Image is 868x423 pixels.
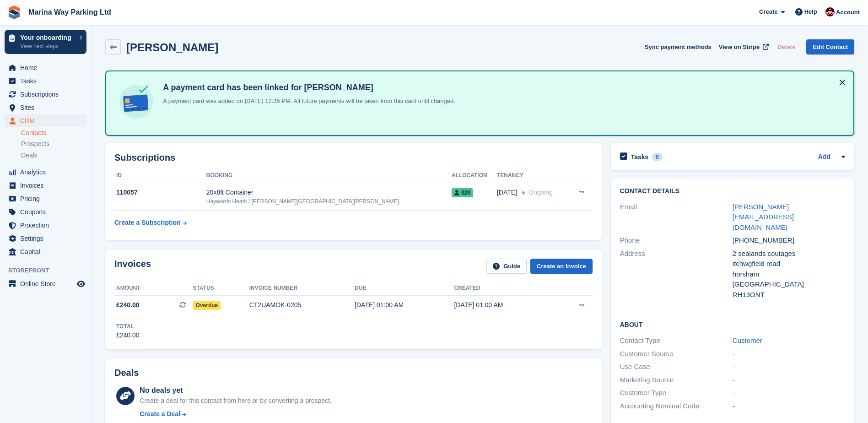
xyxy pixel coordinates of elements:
[140,409,331,419] a: Create a Deal
[5,61,86,74] a: menu
[497,188,517,197] span: [DATE]
[5,114,86,127] a: menu
[825,7,835,16] img: Daniel Finn
[5,277,86,290] a: menu
[20,166,75,179] span: Analytics
[5,219,86,232] a: menu
[114,281,193,296] th: Amount
[114,168,206,183] th: ID
[20,232,75,245] span: Settings
[818,152,830,163] a: Add
[733,362,845,372] div: -
[249,300,355,310] div: CT2UAMOK-0205
[733,349,845,359] div: -
[7,5,21,19] img: stora-icon-8386f47178a22dfd0bd8f6a31ec36ba5ce8667c1dd55bd0f319d3a0aa187defe.svg
[21,140,49,148] span: Prospects
[774,39,799,54] button: Delete
[5,101,86,114] a: menu
[733,336,762,344] a: Customer
[620,202,733,233] div: Email
[20,206,75,218] span: Coupons
[652,153,663,161] div: 0
[759,7,777,16] span: Create
[804,7,817,16] span: Help
[116,300,140,310] span: £240.00
[117,82,156,121] img: card-linked-ebf98d0992dc2aeb22e95c0e3c79077019eb2392cfd83c6a337811c24bc77127.svg
[114,152,593,163] h2: Subscriptions
[5,245,86,258] a: menu
[21,129,86,137] a: Contacts
[733,235,845,246] div: [PHONE_NUMBER]
[159,82,455,93] h4: A payment card has been linked for [PERSON_NAME]
[20,114,75,127] span: CRM
[620,188,845,195] h2: Contact Details
[193,301,221,310] span: Overdue
[620,235,733,246] div: Phone
[206,188,452,197] div: 20x8ft Container
[114,368,139,378] h2: Deals
[452,168,497,183] th: Allocation
[116,331,140,340] div: £240.00
[75,278,86,289] a: Preview store
[5,179,86,192] a: menu
[21,151,86,160] a: Deals
[719,43,760,52] span: View on Stripe
[530,259,593,274] a: Create an Invoice
[733,249,845,259] div: 2 sealands coutages
[733,279,845,290] div: [GEOGRAPHIC_DATA]
[620,349,733,359] div: Customer Source
[620,362,733,372] div: Use Case
[733,259,845,269] div: itchwgfield road
[21,151,38,160] span: Deals
[126,41,218,54] h2: [PERSON_NAME]
[20,75,75,87] span: Tasks
[114,259,151,274] h2: Invoices
[620,249,733,300] div: Address
[140,385,331,396] div: No deals yet
[645,39,712,54] button: Sync payment methods
[5,166,86,179] a: menu
[193,281,249,296] th: Status
[715,39,771,54] a: View on Stripe
[206,168,452,183] th: Booking
[20,101,75,114] span: Sites
[20,61,75,74] span: Home
[528,189,553,196] span: Ongoing
[8,266,91,275] span: Storefront
[114,214,187,231] a: Create a Subscription
[620,375,733,385] div: Marketing Source
[620,401,733,412] div: Accounting Nominal Code
[159,97,455,106] p: A payment card was added on [DATE] 12:35 PM. All future payments will be taken from this card unt...
[20,88,75,101] span: Subscriptions
[355,281,454,296] th: Due
[497,168,568,183] th: Tenancy
[836,8,860,17] span: Account
[454,300,553,310] div: [DATE] 01:00 AM
[620,336,733,346] div: Contact Type
[733,375,845,385] div: -
[5,88,86,101] a: menu
[806,39,854,54] a: Edit Contact
[21,139,86,149] a: Prospects
[452,188,473,197] span: 020
[140,409,180,419] div: Create a Deal
[20,219,75,232] span: Protection
[5,192,86,205] a: menu
[206,197,452,206] div: Haywards Heath / [PERSON_NAME][GEOGRAPHIC_DATA][PERSON_NAME]
[140,396,331,406] div: Create a deal for this contact from here or by converting a prospect.
[20,179,75,192] span: Invoices
[733,203,794,231] a: [PERSON_NAME][EMAIL_ADDRESS][DOMAIN_NAME]
[114,218,181,228] div: Create a Subscription
[20,277,75,290] span: Online Store
[620,320,845,329] h2: About
[5,206,86,218] a: menu
[20,42,75,50] p: View next steps
[733,269,845,280] div: horsham
[733,290,845,300] div: RH13ONT
[116,322,140,331] div: Total
[249,281,355,296] th: Invoice number
[5,232,86,245] a: menu
[733,388,845,398] div: -
[620,388,733,398] div: Customer Type
[20,192,75,205] span: Pricing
